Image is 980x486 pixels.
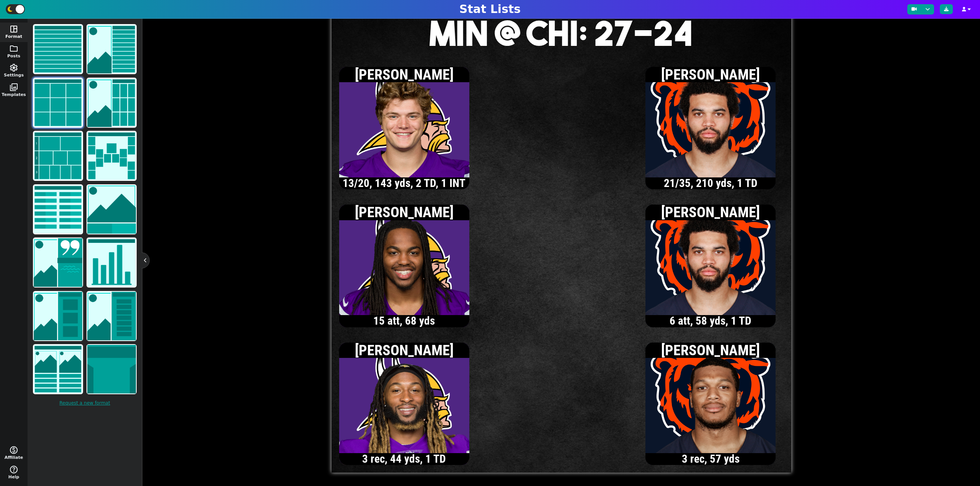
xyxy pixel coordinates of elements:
[34,132,82,180] img: tier
[87,185,136,234] img: matchup
[87,25,136,73] img: list with image
[661,203,760,221] span: [PERSON_NAME]
[9,465,18,474] span: help
[649,315,773,327] span: 6 att, 58 yds, 1 TD
[342,178,466,189] span: 13/20, 143 yds, 2 TD, 1 INT
[459,2,521,16] h1: Stat Lists
[661,66,760,83] span: [PERSON_NAME]
[355,66,454,83] span: [PERSON_NAME]
[661,341,760,359] span: [PERSON_NAME]
[87,78,136,127] img: grid with image
[9,63,18,72] span: settings
[34,345,82,393] img: comparison
[9,44,18,53] span: folder
[9,445,18,455] span: monetization_on
[87,132,136,180] img: bracket
[332,16,791,50] h1: MIN @ CHI: 27-24
[34,238,82,287] img: news/quote
[342,453,466,465] span: 3 rec, 44 yds, 1 TD
[355,341,454,359] span: [PERSON_NAME]
[34,78,82,127] img: grid
[34,185,82,234] img: scores
[649,453,773,465] span: 3 rec, 57 yds
[34,292,82,340] img: highlight
[342,315,466,327] span: 15 att, 68 yds
[355,203,454,221] span: [PERSON_NAME]
[31,396,138,410] a: Request a new format
[649,178,773,189] span: 21/35, 210 yds, 1 TD
[87,345,136,393] img: jersey
[9,83,18,92] span: photo_library
[34,25,82,73] img: list
[87,292,136,340] img: lineup
[87,238,136,287] img: chart
[9,24,18,34] span: space_dashboard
